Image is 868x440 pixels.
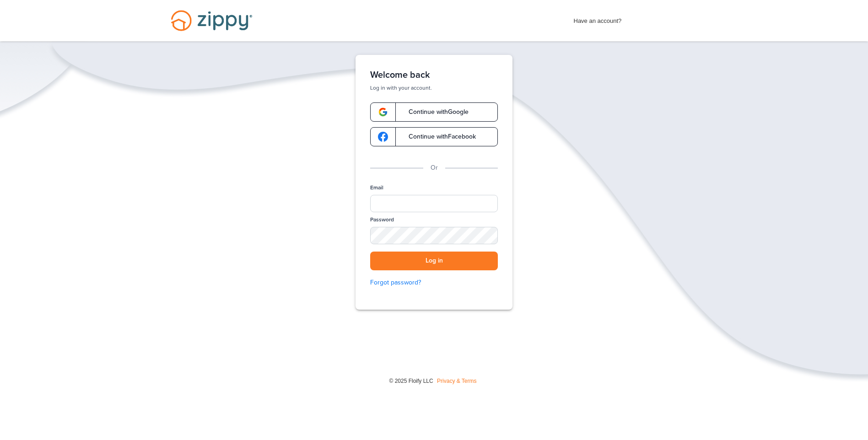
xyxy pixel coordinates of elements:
a: Forgot password? [370,278,498,288]
a: google-logoContinue withFacebook [370,127,498,146]
span: © 2025 Floify LLC [389,378,433,384]
a: Privacy & Terms [437,378,476,384]
a: google-logoContinue withGoogle [370,102,498,122]
h1: Welcome back [370,70,498,80]
input: Password [370,227,498,244]
span: Continue with Facebook [399,134,476,140]
img: google-logo [378,132,388,142]
span: Continue with Google [399,109,469,115]
label: Password [370,216,394,224]
img: google-logo [378,107,388,117]
button: Log in [370,252,498,270]
p: Or [431,163,438,173]
label: Email [370,184,383,192]
span: Have an account? [574,11,622,26]
input: Email [370,195,498,212]
p: Log in with your account. [370,84,498,91]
